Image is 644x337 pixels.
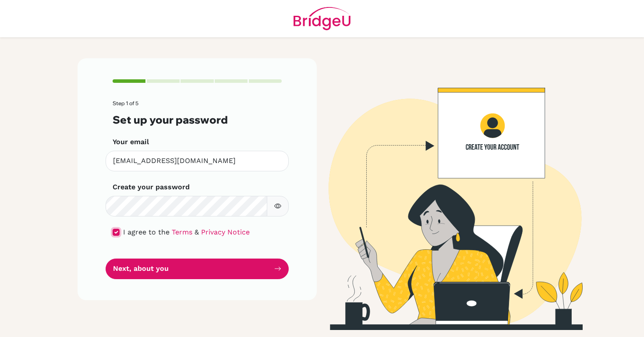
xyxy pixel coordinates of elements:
button: Next, about you [106,259,289,279]
input: Insert your email* [106,151,289,171]
label: Create your password [113,182,190,192]
label: Your email [113,137,149,147]
span: I agree to the [123,228,170,236]
a: Terms [172,228,192,236]
span: & [195,228,199,236]
h3: Set up your password [113,114,282,126]
span: Step 1 of 5 [113,100,138,106]
a: Privacy Notice [201,228,250,236]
